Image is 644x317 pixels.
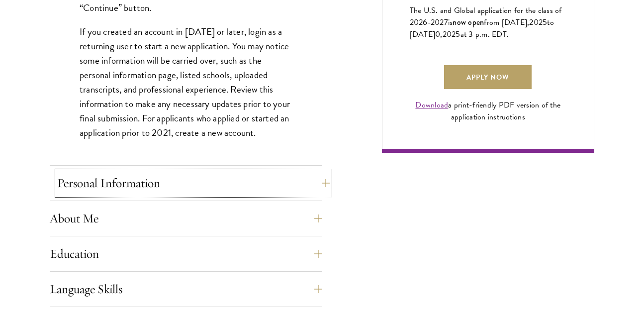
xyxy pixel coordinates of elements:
[410,99,567,123] div: a print-friendly PDF version of the application instructions
[50,207,322,230] button: About Me
[440,28,442,40] span: ,
[415,99,448,111] a: Download
[456,28,460,40] span: 5
[543,16,547,28] span: 5
[50,242,322,266] button: Education
[410,16,554,40] span: to [DATE]
[453,16,484,28] span: now open
[444,16,448,28] span: 7
[423,16,427,28] span: 6
[410,4,562,28] span: The U.S. and Global application for the class of 202
[50,277,322,301] button: Language Skills
[435,28,440,40] span: 0
[444,65,532,89] a: Apply Now
[529,16,543,28] span: 202
[80,24,292,140] p: If you created an account in [DATE] or later, login as a returning user to start a new applicatio...
[484,16,529,28] span: from [DATE],
[428,16,444,28] span: -202
[57,171,330,195] button: Personal Information
[460,28,509,40] span: at 3 p.m. EDT.
[443,28,456,40] span: 202
[448,16,453,28] span: is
